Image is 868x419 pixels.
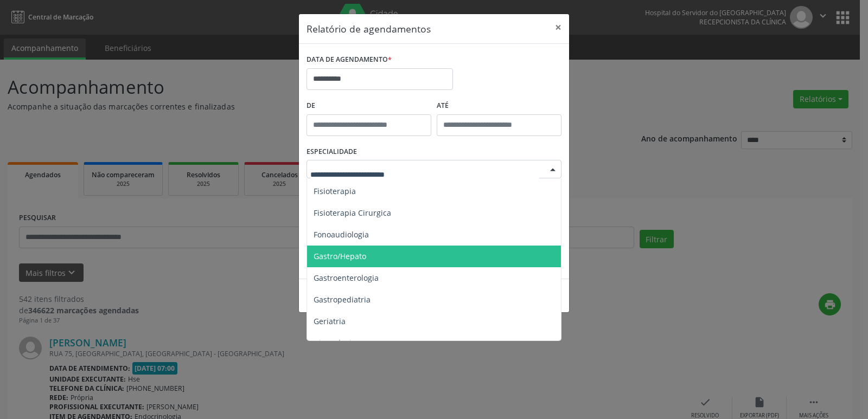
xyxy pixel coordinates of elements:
[314,208,391,218] span: Fisioterapia Cirurgica
[314,273,379,283] span: Gastroenterologia
[314,251,366,261] span: Gastro/Hepato
[437,98,561,114] label: ATÉ
[314,316,346,326] span: Geriatria
[307,144,357,160] label: ESPECIALIDADE
[314,294,371,305] span: Gastropediatria
[314,186,356,196] span: Fisioterapia
[547,14,569,41] button: Close
[314,338,356,348] span: Ginecologia
[307,22,431,36] h5: Relatório de agendamentos
[307,98,431,114] label: De
[314,229,369,240] span: Fonoaudiologia
[307,51,392,68] label: DATA DE AGENDAMENTO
